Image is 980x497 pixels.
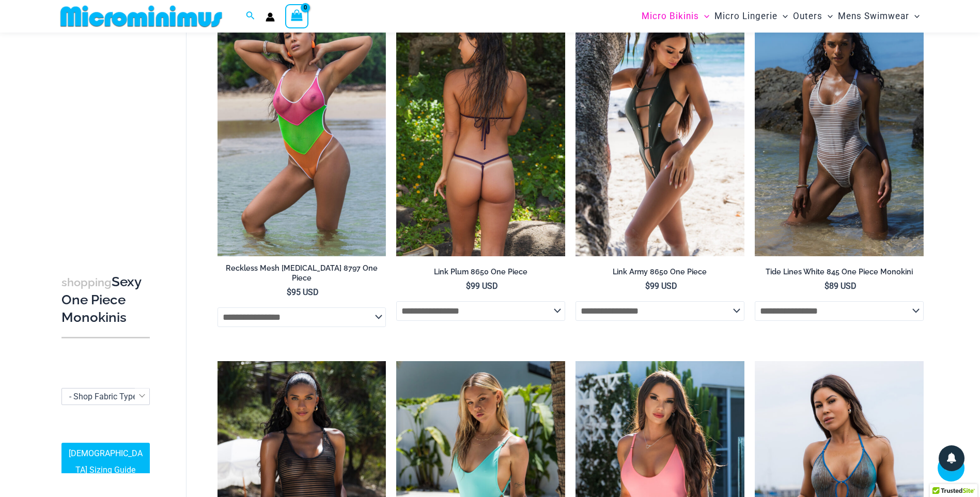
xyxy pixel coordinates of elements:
span: Mens Swimwear [838,3,909,29]
img: Tide Lines White 845 One Piece Monokini 11 [755,3,924,256]
img: Link Army 8650 One Piece 11 [575,3,744,256]
bdi: 95 USD [287,287,319,297]
span: - Shop Fabric Type [69,392,137,401]
img: Link Plum 8650 One Piece 05 [396,3,565,256]
span: Micro Bikinis [642,3,699,29]
a: [DEMOGRAPHIC_DATA] Sizing Guide [61,443,150,481]
a: Link Plum 8650 One Piece 02Link Plum 8650 One Piece 05Link Plum 8650 One Piece 05 [396,3,565,256]
span: $ [287,287,291,297]
span: $ [645,281,650,291]
a: Mens SwimwearMenu ToggleMenu Toggle [835,3,922,29]
span: - Shop Fabric Type [62,389,149,405]
a: Account icon link [266,12,275,22]
bdi: 89 USD [825,281,857,291]
bdi: 99 USD [466,281,498,291]
a: Tide Lines White 845 One Piece Monokini [755,267,924,281]
h2: Link Plum 8650 One Piece [396,267,565,277]
span: $ [825,281,829,291]
h3: Sexy One Piece Monokinis [61,273,150,326]
img: MM SHOP LOGO FLAT [56,5,226,28]
bdi: 99 USD [645,281,677,291]
span: Menu Toggle [699,3,709,29]
a: Reckless Mesh [MEDICAL_DATA] 8797 One Piece [217,263,386,287]
h2: Reckless Mesh [MEDICAL_DATA] 8797 One Piece [217,263,386,283]
iframe: TrustedSite Certified [61,35,154,241]
img: Reckless Mesh High Voltage 8797 One Piece 01 [217,3,386,256]
a: Search icon link [246,10,255,23]
a: Micro LingerieMenu ToggleMenu Toggle [712,3,790,29]
a: Link Army 8650 One Piece [575,267,744,281]
a: View Shopping Cart, empty [285,4,309,28]
span: Micro Lingerie [714,3,777,29]
span: shopping [61,276,112,289]
span: Menu Toggle [777,3,788,29]
span: - Shop Fabric Type [61,388,150,405]
a: Link Army 8650 One Piece 11Link Army 8650 One Piece 04Link Army 8650 One Piece 04 [575,3,744,256]
span: Menu Toggle [822,3,833,29]
span: Menu Toggle [909,3,920,29]
a: Micro BikinisMenu ToggleMenu Toggle [639,3,712,29]
a: Tide Lines White 845 One Piece Monokini 11Tide Lines White 845 One Piece Monokini 13Tide Lines Wh... [755,3,924,256]
h2: Tide Lines White 845 One Piece Monokini [755,267,924,277]
span: Outers [793,3,822,29]
a: Link Plum 8650 One Piece [396,267,565,281]
span: $ [466,281,471,291]
a: OutersMenu ToggleMenu Toggle [790,3,835,29]
h2: Link Army 8650 One Piece [575,267,744,277]
nav: Site Navigation [637,2,924,31]
a: Reckless Mesh High Voltage 8797 One Piece 01Reckless Mesh High Voltage 8797 One Piece 04Reckless ... [217,3,386,256]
